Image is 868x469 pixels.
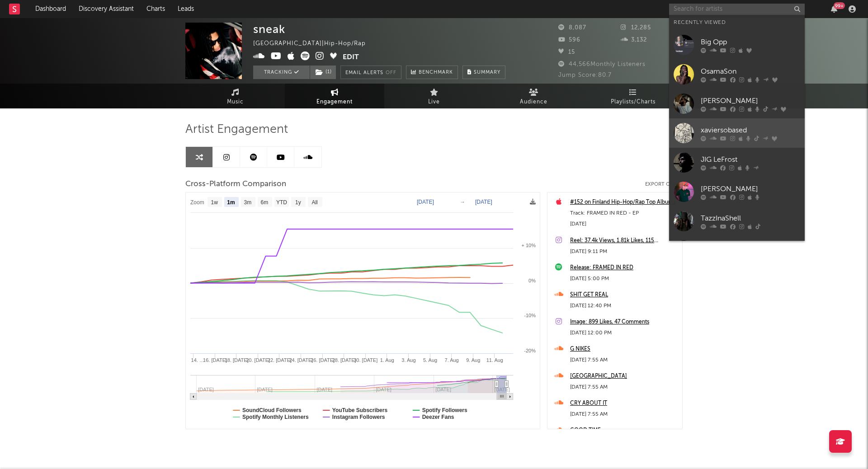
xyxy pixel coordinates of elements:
a: Release: FRAMED IN RED [570,263,678,273]
em: Off [386,70,396,75]
span: Playlists/Charts [611,97,656,108]
text: 18. [DATE] [225,357,249,363]
text: [DATE] [494,387,510,392]
a: xaviersobased [669,118,805,148]
text: 14. … [191,357,204,363]
text: Instagram Followers [332,414,385,420]
a: Big Opp [669,30,805,60]
div: #152 on Finland Hip-Hop/Rap Top Albums [570,197,678,208]
div: [DATE] 7:55 AM [570,355,678,366]
div: [DATE] 7:55 AM [570,409,678,420]
text: [DATE] [475,199,492,205]
text: 20. [DATE] [246,357,270,363]
div: sneak [253,23,285,36]
text: 6m [261,199,269,206]
a: [GEOGRAPHIC_DATA] [570,371,678,382]
text: 5. Aug [423,357,437,363]
span: 12,285 [621,25,651,31]
div: Big Opp [701,37,800,48]
span: Jump Score: 80.7 [558,72,612,78]
button: 99+ [831,5,837,13]
a: Reel: 37.4k Views, 1.81k Likes, 115 Comments [570,235,678,246]
div: [DATE] 12:40 PM [570,300,678,311]
div: Recently Viewed [674,17,800,28]
div: Track: FRAMED IN RED - EP [570,208,678,219]
span: Engagement [316,97,353,108]
button: Tracking [253,66,310,79]
div: TazzInaShell [701,213,800,224]
text: 9. Aug [466,357,480,363]
text: SoundCloud Followers [242,407,302,413]
text: 26. [DATE] [311,357,335,363]
div: [DATE] 9:11 PM [570,246,678,257]
text: 1m [227,199,235,206]
a: Live [384,84,484,108]
text: Spotify Monthly Listeners [242,414,309,420]
a: GOOD TIME [570,425,678,436]
a: OsamaSon [669,60,805,89]
span: Artist Engagement [185,124,288,135]
div: [DATE] [570,219,678,230]
text: Zoom [190,199,204,206]
div: [DATE] 12:00 PM [570,328,678,338]
span: Benchmark [419,67,453,78]
text: 1w [211,199,218,206]
text: 3m [244,199,252,206]
span: 15 [558,49,575,55]
a: harmxny [669,236,805,265]
input: Search for artists [669,4,805,15]
div: [DATE] 5:00 PM [570,273,678,284]
a: Image: 899 Likes, 47 Comments [570,317,678,328]
text: 30. [DATE] [354,357,377,363]
text: All [311,199,317,206]
text: 1. Aug [380,357,394,363]
span: ( 1 ) [310,66,336,79]
span: 596 [558,37,580,43]
a: Audience [484,84,583,108]
a: [PERSON_NAME] [669,89,805,118]
div: [PERSON_NAME] [701,184,800,195]
a: Engagement [285,84,384,108]
a: Benchmark [406,66,458,79]
span: 44,566 Monthly Listeners [558,61,646,67]
div: [PERSON_NAME] [701,96,800,107]
text: YTD [276,199,287,206]
text: -20% [524,348,536,353]
text: 0% [528,278,536,283]
a: Playlists/Charts [583,84,683,108]
text: 11. Aug [486,357,503,363]
span: 3,132 [621,37,647,43]
button: Export CSV [645,182,683,187]
span: 8,087 [558,25,586,31]
span: Music [227,97,244,108]
div: [DATE] 7:55 AM [570,382,678,393]
button: (1) [310,66,336,79]
text: 1y [295,199,301,206]
div: xaviersobased [701,125,800,136]
text: 24. [DATE] [289,357,313,363]
button: Email AlertsOff [340,66,401,79]
div: SHIT GET REAL [570,290,678,300]
button: Edit [343,52,359,63]
span: Audience [520,97,547,108]
span: Live [428,97,440,108]
text: [DATE] [417,199,434,205]
a: CRY ABOUT IT [570,398,678,409]
a: G NIKES [570,344,678,355]
a: TazzInaShell [669,206,805,236]
text: + 10% [522,243,536,248]
text: Spotify Followers [422,407,467,413]
div: 99 + [834,2,845,9]
text: → [460,199,465,205]
text: 3. Aug [401,357,415,363]
div: JIG LeFrost [701,155,800,165]
text: Deezer Fans [422,414,454,420]
text: 16. [DATE] [203,357,227,363]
